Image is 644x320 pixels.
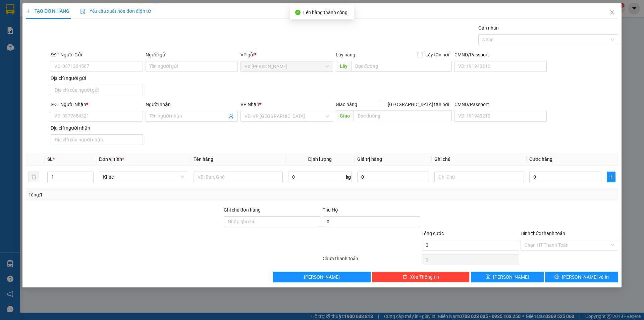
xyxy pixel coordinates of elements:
[345,172,352,182] span: kg
[6,30,59,39] div: 0982765261
[609,10,615,15] span: close
[229,113,234,119] span: user-add
[303,10,349,15] span: Lên hàng thành công.
[435,172,524,182] input: Ghi Chú
[64,6,132,21] div: [GEOGRAPHIC_DATA]
[454,101,547,108] div: CMND/Passport
[64,29,132,38] div: 0937764307
[422,231,444,236] span: Tổng cước
[146,101,238,108] div: Người nhận
[146,51,238,58] div: Người gửi
[80,8,151,14] span: Yêu cầu xuất hóa đơn điện tử
[64,21,132,29] div: CHỊ TUYỀN
[336,110,354,121] span: Giao
[607,172,615,182] button: plus
[521,231,565,236] label: Hình thức thanh toán
[336,102,357,107] span: Giao hàng
[410,273,439,281] span: Xóa Thông tin
[51,101,143,108] div: SĐT Người Nhận
[454,51,547,58] div: CMND/Passport
[51,124,143,132] div: Địa chỉ người nhận
[354,110,452,121] input: Dọc đường
[80,9,86,14] img: icon
[194,172,283,182] input: VD: Bàn, Ghế
[357,156,382,162] span: Giá trị hàng
[26,8,69,14] span: TẠO ĐƠN HÀNG
[493,273,529,281] span: [PERSON_NAME]
[51,75,143,82] div: Địa chỉ người gửi
[245,61,329,72] span: BX Cao Lãnh
[6,22,59,30] div: CHỊ BÔNG
[562,273,609,281] span: [PERSON_NAME] và In
[51,51,143,58] div: SĐT Người Gửi
[194,156,213,162] span: Tên hàng
[241,102,260,107] span: VP Nhận
[385,101,452,108] span: [GEOGRAPHIC_DATA] tận nơi
[295,10,301,15] span: check-circle
[423,51,452,58] span: Lấy tận nơi
[51,134,143,145] input: Địa chỉ của người nhận
[241,51,333,58] div: VP gửi
[6,6,59,22] div: BX [PERSON_NAME]
[372,272,470,282] button: deleteXóa Thông tin
[26,9,31,13] span: plus
[6,39,51,63] span: NGÃ 3 KIẾN VĂN
[51,85,143,95] input: Địa chỉ của người gửi
[99,156,124,162] span: Đơn vị tính
[402,274,407,280] span: delete
[471,272,544,282] button: save[PERSON_NAME]
[357,172,429,182] input: 0
[603,3,622,22] button: Close
[607,174,615,180] span: plus
[224,207,261,213] label: Ghi chú đơn hàng
[29,191,249,198] div: Tổng: 1
[308,156,332,162] span: Định lượng
[224,216,321,227] input: Ghi chú đơn hàng
[322,255,421,267] div: Chưa thanh toán
[6,43,15,50] span: DĐ:
[545,272,618,282] button: printer[PERSON_NAME] và In
[304,273,340,281] span: [PERSON_NAME]
[47,156,53,162] span: SL
[29,172,39,182] button: delete
[432,153,527,166] th: Ghi chú
[273,272,371,282] button: [PERSON_NAME]
[554,274,559,280] span: printer
[103,172,184,182] span: Khác
[478,25,499,31] label: Gán nhãn
[336,52,355,57] span: Lấy hàng
[323,207,338,213] span: Thu Hộ
[529,156,552,162] span: Cước hàng
[351,61,452,72] input: Dọc đường
[6,6,16,13] span: Gửi:
[64,6,80,13] span: Nhận:
[336,61,351,72] span: Lấy
[486,274,491,280] span: save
